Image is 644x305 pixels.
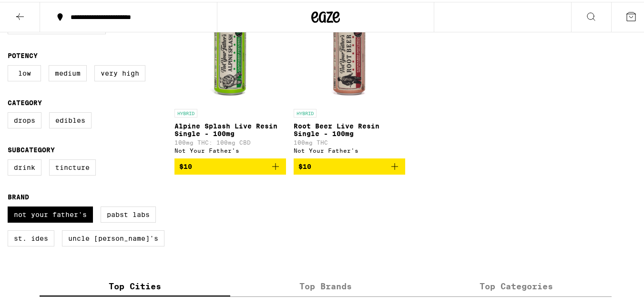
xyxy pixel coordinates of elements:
p: HYBRID [174,107,197,116]
img: Not Your Father's - Alpine Splash Live Resin Single - 100mg [183,7,278,102]
p: Root Beer Live Resin Single - 100mg [294,120,405,136]
span: $10 [298,161,311,168]
span: $10 [179,161,192,168]
p: Alpine Splash Live Resin Single - 100mg [174,120,286,136]
div: tabs [40,274,612,295]
label: Top Cities [40,274,230,295]
legend: Brand [8,191,29,199]
legend: Category [8,97,42,105]
label: Top Categories [421,274,612,295]
img: Not Your Father's - Root Beer Live Resin Single - 100mg [302,7,397,102]
button: Add to bag [174,157,286,173]
label: Low [8,63,41,79]
p: 100mg THC [294,138,405,144]
label: Very High [94,63,145,79]
legend: Subcategory [8,144,55,152]
label: Pabst Labs [101,205,156,221]
div: Not Your Father's [294,146,405,152]
label: Drops [8,110,41,127]
label: Top Brands [230,274,421,295]
label: St. Ides [8,228,54,245]
label: Uncle [PERSON_NAME]'s [62,228,164,245]
p: HYBRID [294,107,317,116]
label: Medium [49,63,87,79]
button: Add to bag [294,157,405,173]
a: Open page for Root Beer Live Resin Single - 100mg from Not Your Father's [294,7,405,157]
span: Help [21,7,41,15]
label: Edibles [49,110,92,127]
label: Tincture [49,157,96,174]
a: Open page for Alpine Splash Live Resin Single - 100mg from Not Your Father's [174,7,286,157]
label: Not Your Father's [8,205,93,221]
p: 100mg THC: 100mg CBD [174,138,286,144]
div: Not Your Father's [174,146,286,152]
label: Drink [8,157,41,174]
legend: Potency [8,50,38,58]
